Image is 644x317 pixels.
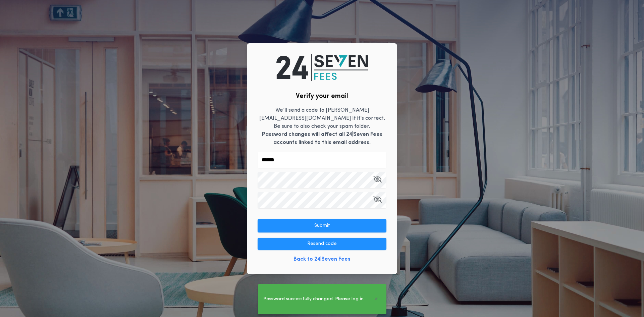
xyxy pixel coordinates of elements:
[258,219,386,232] button: Submit
[258,106,386,147] p: We'll send a code to [PERSON_NAME][EMAIL_ADDRESS][DOMAIN_NAME] if it's correct. Be sure to also c...
[276,54,368,81] img: logo
[258,238,386,250] button: Resend code
[296,92,348,101] h2: Verify your email
[263,296,365,303] span: Password successfully changed. Please log in.
[293,255,351,263] a: Back to 24|Seven Fees
[262,132,382,145] b: Password changes will affect all 24|Seven Fees accounts linked to this email address.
